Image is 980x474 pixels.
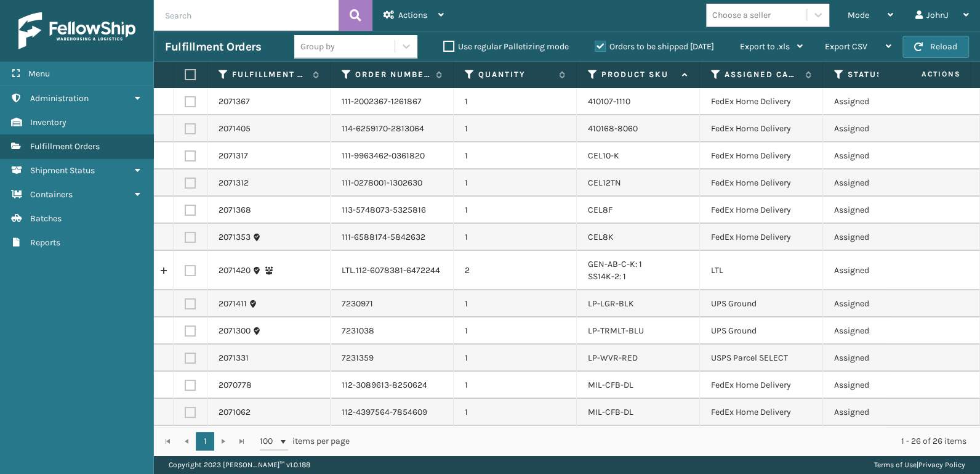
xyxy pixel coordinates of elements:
a: 2071411 [219,298,247,310]
a: MIL-CFB-DL [588,407,633,417]
td: USPS Parcel SELECT [700,345,823,372]
td: 1 [454,88,577,115]
td: Assigned [823,426,946,453]
td: FedEx Home Delivery [700,197,823,224]
td: 1 [454,115,577,142]
td: FedEx Home Delivery [700,426,823,453]
td: 112-1249343-8565032 [331,426,454,453]
td: Assigned [823,399,946,426]
td: FedEx Home Delivery [700,170,823,197]
td: Assigned [823,290,946,317]
td: 1 [454,170,577,197]
td: 1 [454,290,577,317]
a: 2071312 [219,177,249,189]
td: UPS Ground [700,317,823,345]
label: Assigned Carrier Service [725,69,799,80]
span: Shipment Status [30,165,95,176]
a: 2071405 [219,123,251,135]
td: 1 [454,224,577,251]
td: Assigned [823,115,946,142]
td: 1 [454,345,577,372]
td: 1 [454,372,577,399]
td: 112-3089613-8250624 [331,372,454,399]
td: FedEx Home Delivery [700,115,823,142]
td: FedEx Home Delivery [700,142,823,170]
td: 7230971 [331,290,454,317]
a: GEN-AB-C-K: 1 [588,259,642,269]
a: Privacy Policy [918,460,965,469]
td: 7231038 [331,317,454,345]
td: 1 [454,142,577,170]
span: Inventory [30,117,66,128]
a: LP-TRMLT-BLU [588,325,644,336]
a: 2071353 [219,231,251,243]
td: 1 [454,426,577,453]
span: Batches [30,213,62,224]
label: Quantity [478,69,553,80]
a: LP-WVR-RED [588,353,638,363]
td: 113-5748073-5325816 [331,197,454,224]
td: LTL [700,251,823,290]
a: CEL12TN [588,178,621,188]
td: Assigned [823,197,946,224]
span: Reports [30,237,60,248]
span: Export CSV [825,41,867,52]
span: Containers [30,189,73,200]
a: 1 [196,432,214,451]
td: 111-0278001-1302630 [331,170,454,197]
td: 111-6588174-5842632 [331,224,454,251]
a: 2071331 [219,352,249,364]
td: Assigned [823,317,946,345]
td: Assigned [823,170,946,197]
h3: Fulfillment Orders [165,39,261,54]
span: 100 [260,435,278,447]
td: FedEx Home Delivery [700,399,823,426]
td: 114-6259170-2813064 [331,115,454,142]
span: Administration [30,93,89,104]
a: 410107-1110 [588,96,630,107]
a: 2071317 [219,150,248,162]
td: Assigned [823,88,946,115]
a: 2071368 [219,204,251,216]
div: | [874,456,965,474]
td: FedEx Home Delivery [700,88,823,115]
td: 112-4397564-7854609 [331,399,454,426]
td: LTL.112-6078381-6472244 [331,251,454,290]
td: Assigned [823,345,946,372]
a: SS14K-2: 1 [588,271,626,282]
a: CEL8K [588,232,614,242]
label: Use regular Palletizing mode [443,41,569,52]
label: Product SKU [601,69,676,80]
td: Assigned [823,251,946,290]
span: items per page [260,432,350,451]
span: Menu [28,68,50,79]
span: Actions [882,64,968,84]
td: FedEx Home Delivery [700,224,823,251]
td: 1 [454,197,577,224]
a: 2070778 [219,379,252,391]
a: CEL10-K [588,150,619,161]
p: Copyright 2023 [PERSON_NAME]™ v 1.0.188 [169,456,310,474]
a: 2071367 [219,96,250,108]
a: Terms of Use [874,460,917,469]
td: FedEx Home Delivery [700,372,823,399]
td: 2 [454,251,577,290]
td: 111-2002367-1261867 [331,88,454,115]
a: 410168-8060 [588,123,638,134]
span: Mode [848,10,869,20]
a: LP-LGR-BLK [588,298,634,309]
td: 7231359 [331,345,454,372]
a: MIL-CFB-DL [588,380,633,390]
div: 1 - 26 of 26 items [367,435,966,447]
button: Reload [902,36,969,58]
td: Assigned [823,372,946,399]
a: 2071300 [219,325,251,337]
td: 1 [454,317,577,345]
div: Choose a seller [712,9,771,22]
td: UPS Ground [700,290,823,317]
a: CEL8F [588,205,612,215]
td: 1 [454,399,577,426]
span: Actions [398,10,427,20]
td: 111-9963462-0361820 [331,142,454,170]
td: Assigned [823,224,946,251]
